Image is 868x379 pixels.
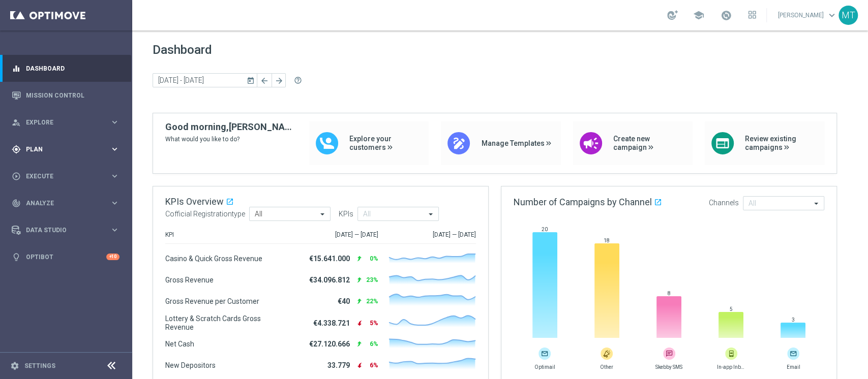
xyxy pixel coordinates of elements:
button: person_search Explore keyboard_arrow_right [11,118,120,127]
button: gps_fixed Plan keyboard_arrow_right [11,145,120,153]
i: track_changes [12,199,21,208]
div: Plan [12,145,110,154]
div: Optibot [12,243,119,270]
div: Explore [12,118,110,127]
span: Plan [26,146,110,152]
div: Dashboard [12,55,119,82]
i: person_search [12,118,21,127]
i: keyboard_arrow_right [110,144,119,154]
span: Execute [26,173,110,179]
span: Data Studio [26,227,110,233]
i: keyboard_arrow_right [110,171,119,181]
i: lightbulb [12,252,21,262]
div: Execute [12,172,110,181]
div: +10 [106,254,119,260]
div: MT [839,6,858,25]
div: Mission Control [12,82,119,109]
button: equalizer Dashboard [11,65,120,73]
button: play_circle_outline Execute keyboard_arrow_right [11,172,120,180]
a: Optibot [26,243,106,270]
a: Mission Control [26,82,119,109]
span: Analyze [26,200,110,206]
span: keyboard_arrow_down [826,10,837,21]
button: lightbulb Optibot +10 [11,253,120,261]
span: Explore [26,119,110,125]
span: school [693,10,704,21]
i: keyboard_arrow_right [110,117,119,127]
button: Data Studio keyboard_arrow_right [11,226,120,234]
a: [PERSON_NAME]keyboard_arrow_down [777,8,839,23]
div: Data Studio [12,226,110,235]
a: Dashboard [26,55,119,82]
i: keyboard_arrow_right [110,198,119,208]
i: play_circle_outline [12,172,21,181]
i: gps_fixed [12,145,21,154]
div: Analyze [12,199,110,208]
i: equalizer [12,64,21,73]
i: settings [10,361,19,370]
button: track_changes Analyze keyboard_arrow_right [11,199,120,207]
i: keyboard_arrow_right [110,225,119,235]
a: Settings [24,363,55,369]
button: Mission Control [11,91,120,100]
